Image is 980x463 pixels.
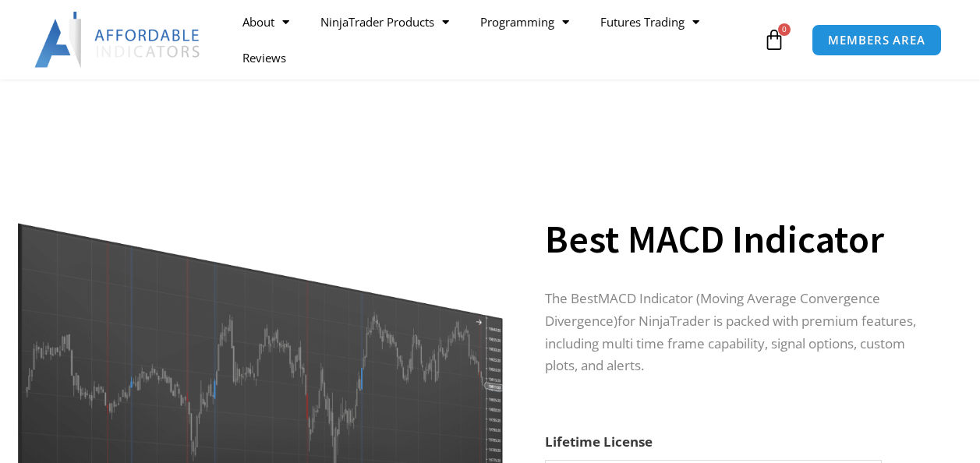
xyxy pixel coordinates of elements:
span: for NinjaTrader is packed with premium features, including multi time frame capability, signal op... [545,312,916,375]
h1: Best MACD Indicator [545,212,941,267]
span: The Best [545,289,598,307]
span: MEMBERS AREA [828,34,925,46]
img: LogoAI | Affordable Indicators – NinjaTrader [34,12,202,68]
nav: Menu [227,4,760,76]
a: Programming [465,4,585,40]
span: MACD Indicator (Moving Average Convergence Divergence) [545,289,880,330]
a: About [227,4,305,40]
a: 0 [740,17,808,62]
label: Lifetime License [545,433,653,451]
a: Reviews [227,40,302,76]
span: 0 [778,23,791,36]
a: NinjaTrader Products [305,4,465,40]
a: Futures Trading [585,4,715,40]
a: MEMBERS AREA [812,24,942,56]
